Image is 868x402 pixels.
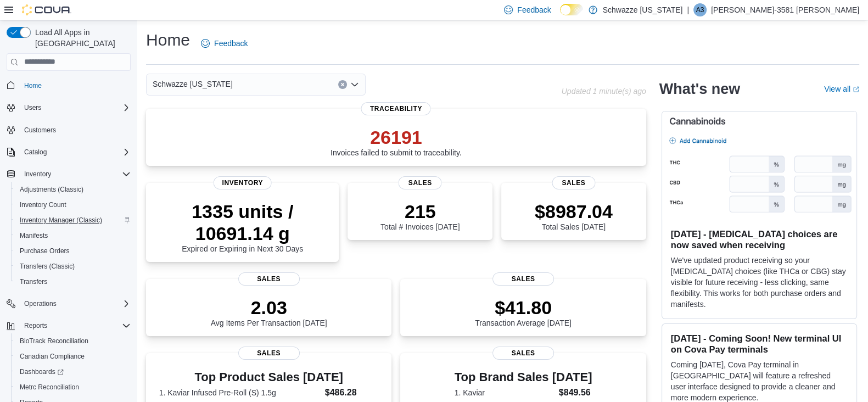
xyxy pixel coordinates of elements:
span: Transfers (Classic) [15,260,131,273]
div: Total # Invoices [DATE] [380,200,460,231]
button: Reports [20,319,52,332]
a: Inventory Count [15,198,71,211]
button: Inventory Manager (Classic) [11,213,135,228]
button: Clear input [338,80,347,89]
span: Users [24,103,41,112]
span: Sales [492,272,554,286]
span: Metrc Reconciliation [20,383,79,392]
span: Inventory [20,168,131,181]
button: Open list of options [350,80,359,89]
h3: [DATE] - [MEDICAL_DATA] choices are now saved when receiving [671,228,848,250]
a: Dashboards [15,365,68,378]
span: Customers [24,126,56,135]
p: $41.80 [475,297,572,319]
div: Invoices failed to submit to traceability. [331,126,462,157]
span: Dashboards [20,367,64,376]
span: Reports [24,321,47,330]
button: Inventory Count [11,197,135,213]
span: Adjustments (Classic) [20,185,83,194]
a: Inventory Manager (Classic) [15,214,107,227]
a: Transfers [15,275,52,288]
dt: 1. Kaviar [455,387,555,398]
div: Transaction Average [DATE] [475,297,572,327]
span: Inventory Count [20,200,66,209]
span: Inventory Count [15,198,131,211]
button: Purchase Orders [11,243,135,259]
span: Home [20,79,131,92]
p: 215 [380,200,460,222]
span: Load All Apps in [GEOGRAPHIC_DATA] [31,27,131,49]
button: Catalog [20,146,51,159]
span: Transfers (Classic) [20,262,75,271]
a: Dashboards [11,364,135,379]
img: Cova [22,4,71,15]
span: BioTrack Reconciliation [20,337,88,345]
span: Sales [492,347,554,360]
p: 2.03 [211,297,327,319]
span: Operations [24,299,57,308]
span: Canadian Compliance [20,352,85,361]
div: Expired or Expiring in Next 30 Days [155,200,330,253]
span: Metrc Reconciliation [15,381,131,394]
span: BioTrack Reconciliation [15,334,131,348]
p: Updated 1 minute(s) ago [562,87,646,96]
a: Canadian Compliance [15,350,89,363]
a: Adjustments (Classic) [15,183,88,196]
span: Inventory Manager (Classic) [20,216,102,225]
a: BioTrack Reconciliation [15,334,93,348]
button: Canadian Compliance [11,349,135,364]
a: Home [20,79,46,92]
a: Manifests [15,229,52,242]
span: Sales [238,272,300,286]
a: Feedback [197,32,252,54]
span: Dashboards [15,365,131,378]
span: Traceability [361,102,431,115]
span: Schwazze [US_STATE] [153,77,233,91]
div: Total Sales [DATE] [535,200,613,231]
span: Users [20,101,131,114]
svg: External link [853,86,859,93]
a: Transfers (Classic) [15,260,79,273]
button: Users [20,101,46,114]
h3: Top Product Sales [DATE] [159,371,379,384]
button: Inventory [20,168,55,181]
div: Amanda-3581 Rodriguez [693,3,707,16]
span: Inventory [213,176,272,189]
a: Customers [20,124,60,137]
p: [PERSON_NAME]-3581 [PERSON_NAME] [711,3,859,16]
button: Customers [2,122,135,138]
h1: Home [146,29,190,51]
span: Reports [20,319,131,332]
span: Catalog [20,146,131,159]
span: Canadian Compliance [15,350,131,363]
button: Transfers [11,274,135,289]
div: Avg Items Per Transaction [DATE] [211,297,327,327]
button: Catalog [2,144,135,160]
button: Operations [2,296,135,311]
h3: [DATE] - Coming Soon! New terminal UI on Cova Pay terminals [671,333,848,355]
dt: 1. Kaviar Infused Pre-Roll (S) 1.5g [159,387,321,398]
p: | [687,3,689,16]
a: Metrc Reconciliation [15,381,83,394]
p: We've updated product receiving so your [MEDICAL_DATA] choices (like THCa or CBG) stay visible fo... [671,255,848,310]
button: Manifests [11,228,135,243]
span: Sales [238,347,300,360]
span: Feedback [214,38,248,49]
span: A3 [696,3,704,16]
span: Inventory [24,170,51,178]
p: 26191 [331,126,462,148]
input: Dark Mode [560,4,583,15]
p: Schwazze [US_STATE] [603,3,683,16]
button: Operations [20,297,61,310]
span: Customers [20,123,131,137]
button: Adjustments (Classic) [11,182,135,197]
span: Purchase Orders [15,244,131,258]
span: Transfers [20,277,47,286]
h3: Top Brand Sales [DATE] [455,371,592,384]
span: Home [24,81,42,90]
span: Feedback [517,4,551,15]
span: Catalog [24,148,47,157]
button: Transfers (Classic) [11,259,135,274]
span: Operations [20,297,131,310]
